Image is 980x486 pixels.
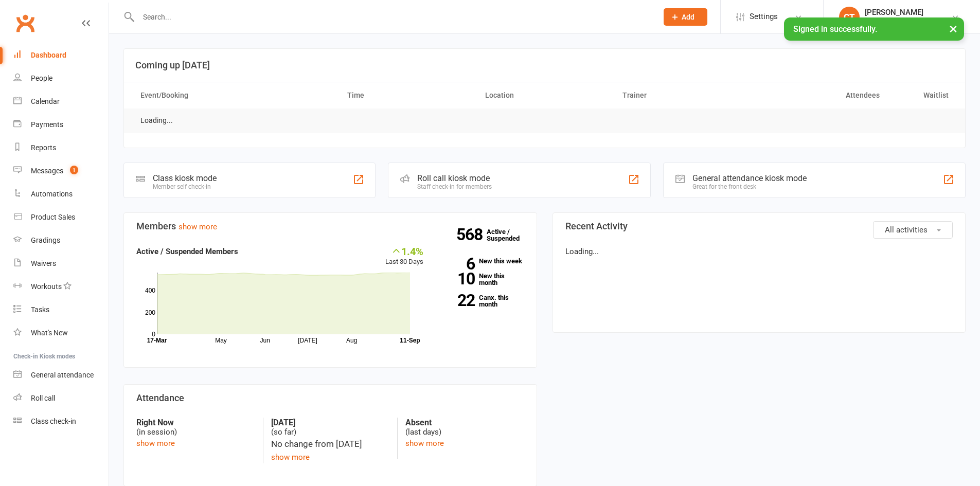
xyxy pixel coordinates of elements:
[31,371,94,379] div: General attendance
[439,273,524,286] a: 10New this month
[31,282,62,291] div: Workouts
[31,305,49,314] div: Tasks
[439,294,524,308] a: 22Canx. this month
[439,271,475,286] strong: 10
[271,437,389,451] div: No change from [DATE]
[944,17,963,40] button: ×
[565,221,953,231] h3: Recent Activity
[405,418,524,437] div: (last days)
[136,221,524,231] h3: Members
[31,167,63,175] div: Messages
[31,394,55,402] div: Roll call
[31,213,75,221] div: Product Sales
[417,173,492,183] div: Roll call kiosk mode
[31,74,52,82] div: People
[13,183,109,206] a: Automations
[136,247,238,256] strong: Active / Suspended Members
[13,298,109,321] a: Tasks
[405,439,444,448] a: show more
[385,245,423,267] div: Last 30 Days
[179,222,217,231] a: show more
[873,221,953,239] button: All activities
[271,418,389,427] strong: [DATE]
[136,418,255,427] strong: Right Now
[613,82,751,109] th: Trainer
[487,221,532,249] a: 568Active / Suspended
[31,236,60,244] div: Gradings
[131,109,182,133] td: Loading...
[385,245,423,257] div: 1.4%
[12,10,38,36] a: Clubworx
[865,8,951,17] div: [PERSON_NAME]
[13,136,109,159] a: Reports
[70,166,78,174] span: 1
[136,439,175,448] a: show more
[750,5,778,28] span: Settings
[338,82,476,109] th: Time
[439,258,524,264] a: 6New this week
[889,82,958,109] th: Waitlist
[153,183,217,190] div: Member self check-in
[839,7,860,27] div: CT
[13,410,109,433] a: Class kiosk mode
[476,82,614,109] th: Location
[153,173,217,183] div: Class kiosk mode
[271,453,310,462] a: show more
[131,82,338,109] th: Event/Booking
[13,321,109,345] a: What's New
[31,120,63,129] div: Payments
[31,190,73,198] div: Automations
[31,329,68,337] div: What's New
[13,387,109,410] a: Roll call
[13,206,109,229] a: Product Sales
[136,418,255,437] div: (in session)
[13,113,109,136] a: Payments
[136,393,524,403] h3: Attendance
[135,60,954,70] h3: Coming up [DATE]
[692,183,807,190] div: Great for the front desk
[31,259,56,267] div: Waivers
[865,17,951,26] div: Immersion MMA Ringwood
[692,173,807,183] div: General attendance kiosk mode
[664,8,707,26] button: Add
[751,82,889,109] th: Attendees
[417,183,492,190] div: Staff check-in for members
[682,13,694,21] span: Add
[13,252,109,275] a: Waivers
[885,225,928,235] span: All activities
[135,10,650,24] input: Search...
[405,418,524,427] strong: Absent
[271,418,389,437] div: (so far)
[13,90,109,113] a: Calendar
[439,256,475,272] strong: 6
[565,245,953,258] p: Loading...
[13,364,109,387] a: General attendance kiosk mode
[31,417,76,425] div: Class check-in
[31,143,56,152] div: Reports
[13,67,109,90] a: People
[439,293,475,308] strong: 22
[13,44,109,67] a: Dashboard
[793,24,877,34] span: Signed in successfully.
[13,275,109,298] a: Workouts
[13,159,109,183] a: Messages 1
[31,97,60,105] div: Calendar
[456,227,487,242] strong: 568
[13,229,109,252] a: Gradings
[31,51,66,59] div: Dashboard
